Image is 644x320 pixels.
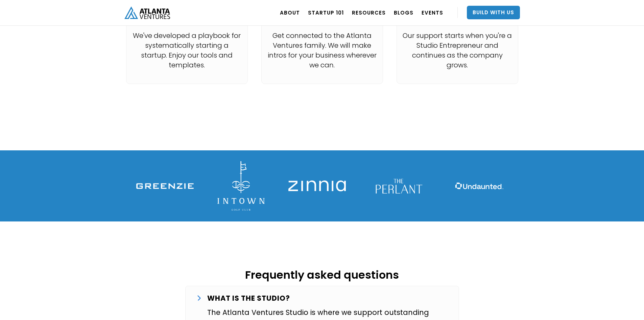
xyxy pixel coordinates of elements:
p: Our support starts when you're a Studio Entrepreneur and continues as the company grows. [402,31,513,70]
a: Build With Us [467,6,520,19]
h4: CONNECTIONS [267,19,378,27]
a: EVENTS [422,3,443,22]
a: BLOGS [394,3,413,22]
img: Undaunted logo [451,157,508,215]
a: RESOURCES [352,3,386,22]
p: WHAT IS THE STUDIO? [207,293,290,304]
img: arrow down [197,295,200,301]
p: We've developed a playbook for systematically starting a startup. Enjoy our tools and templates. [132,31,242,70]
a: Startup 101 [308,3,344,22]
img: The Perlant [369,157,427,215]
img: zinnia logo [288,180,346,191]
p: Get connected to the Atlanta Ventures family. We will make intros for your business wherever we can. [267,31,378,70]
a: ABOUT [280,3,300,22]
h4: CONTINUED SUPPORT [402,19,513,27]
h4: TOOLS [132,19,242,27]
h2: Frequently asked questions [185,269,459,281]
img: Greenzie White [136,183,194,189]
img: Intown Golf Club White [217,161,265,210]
